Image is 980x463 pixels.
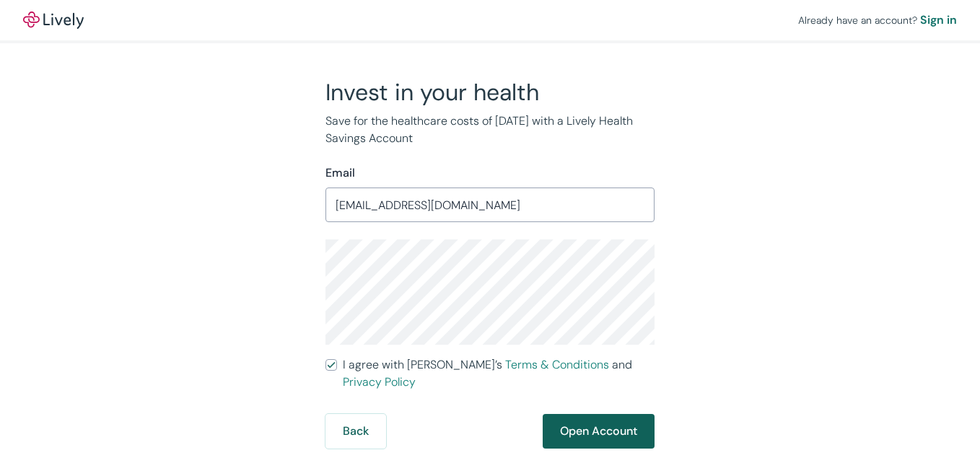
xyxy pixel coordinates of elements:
div: Already have an account? [798,12,957,29]
label: Email [325,164,355,182]
span: I agree with [PERSON_NAME]’s and [343,356,655,391]
a: Sign in [920,12,957,29]
a: LivelyLively [23,12,84,29]
button: Back [325,414,386,449]
img: Lively [23,12,84,29]
button: Open Account [543,414,655,449]
a: Privacy Policy [343,374,416,389]
a: Terms & Conditions [505,357,609,372]
p: Save for the healthcare costs of [DATE] with a Lively Health Savings Account [325,113,655,147]
h2: Invest in your health [325,78,655,107]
